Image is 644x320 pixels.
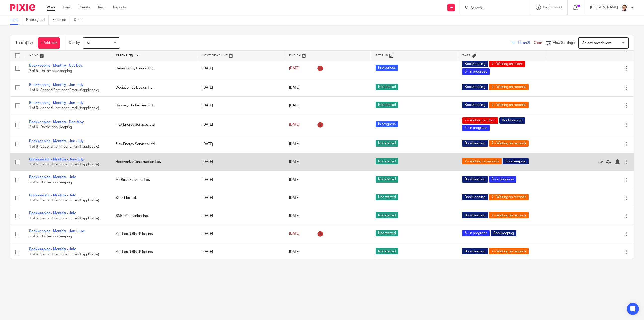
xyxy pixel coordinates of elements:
span: Bookkeeping [499,117,525,124]
td: [DATE] [197,225,284,243]
a: Email [63,5,71,10]
span: 7 - Waiting on client [489,61,525,67]
span: 6 - In progress [462,125,490,131]
a: Bookkeeping - Monthly - July [29,175,76,179]
a: Work [47,5,55,10]
span: Select saved view [582,41,611,45]
a: Bookkeeping - Monthly - Jun-July [29,101,84,105]
td: Flex Energy Services Ltd. [111,135,197,153]
span: Get Support [543,6,562,9]
span: [DATE] [289,160,300,164]
span: [DATE] [289,142,300,146]
td: [DATE] [197,153,284,171]
a: Mark as done [598,159,606,164]
span: Bookkeeping [462,140,488,147]
a: Clients [79,5,90,10]
span: Bookkeeping [503,158,529,164]
span: (2) [526,41,530,45]
span: 2 - Waiting on records [489,212,529,218]
span: Not started [376,84,398,90]
td: Slick Fits Ltd. [111,189,197,207]
span: [DATE] [289,104,300,107]
span: 6 - In progress [462,68,490,75]
img: Jayde%20Headshot.jpg [620,4,628,12]
span: (22) [26,41,33,45]
td: [DATE] [197,115,284,135]
td: Heatworks Construction Ltd. [111,153,197,171]
span: Bookkeeping [462,194,488,200]
p: [PERSON_NAME] [590,5,618,10]
span: In progress [376,121,398,127]
td: [DATE] [197,58,284,79]
span: 1 of 6 · Second Reminder Email (if applicable) [29,145,99,148]
td: Flex Energy Services Ltd. [111,115,197,135]
a: Bookkeeping - Monthly - July [29,194,76,197]
a: Clear [534,41,542,45]
img: Pixie [10,4,35,11]
span: 2 - Waiting on records [489,248,529,254]
td: Deviation By Design Inc. [111,79,197,96]
td: SMC Mechanical Inc. [111,207,197,225]
a: Reassigned [26,15,49,25]
span: Bookkeeping [462,102,488,108]
span: Not started [376,102,398,108]
span: Tags [462,54,471,57]
span: 1 of 6 · Second Reminder Email (if applicable) [29,199,99,202]
a: Bookkeeping - Monthly - July [29,247,76,251]
span: 1 of 6 · Second Reminder Email (if applicable) [29,253,99,256]
span: Bookkeeping [462,61,488,67]
span: [DATE] [289,86,300,89]
span: 2 - Waiting on records [489,102,529,108]
a: + Add task [38,37,60,49]
span: [DATE] [289,250,300,254]
td: [DATE] [197,135,284,153]
span: [DATE] [289,123,300,126]
a: To do [10,15,22,25]
td: [DATE] [197,171,284,189]
span: 2 - Waiting on records [489,194,529,200]
a: Bookkeeping - Monthly - Jun-July [29,139,84,143]
span: Bookkeeping [462,212,488,218]
span: Bookkeeping [491,230,516,236]
td: Zip Ties N Bias Plies Inc. [111,243,197,261]
span: 2 of 6 · Do the bookkeeping [29,181,72,184]
span: 1 of 6 · Second Reminder Email (if applicable) [29,217,99,220]
span: Not started [376,158,398,164]
span: [DATE] [289,232,300,236]
td: Zip Ties N Bias Plies Inc. [111,225,197,243]
span: 6 - In progress [462,230,490,236]
a: Team [97,5,106,10]
span: View Settings [553,41,575,45]
td: [DATE] [197,97,284,115]
span: [DATE] [289,67,300,70]
a: Snoozed [52,15,70,25]
span: [DATE] [289,214,300,218]
span: Not started [376,140,398,147]
span: 2 of 5 · Do the bookkeeping [29,69,72,73]
td: [DATE] [197,189,284,207]
td: [DATE] [197,243,284,261]
span: [DATE] [289,196,300,200]
p: Due by [69,40,80,45]
span: 2 - Waiting on records [489,140,529,147]
td: McRako Services Ltd. [111,171,197,189]
span: Filter [518,41,534,45]
span: 1 of 6 · Second Reminder Email (if applicable) [29,106,99,110]
span: 2 - Waiting on records [489,84,529,90]
span: Bookkeeping [462,176,488,183]
a: Reports [113,5,126,10]
a: Bookkeeping - Monthly - Oct-Dec [29,64,83,67]
h1: To do [15,40,33,46]
span: 7 - Waiting on client [462,117,498,124]
span: Not started [376,194,398,200]
span: Not started [376,248,398,254]
span: Not started [376,230,398,236]
span: 2 - Waiting on records [462,158,502,164]
a: Bookkeeping - Monthly - Jan-June [29,229,85,233]
span: 2 of 6 · Do the bookkeeping [29,126,72,129]
td: Dymasyn Industries Ltd. [111,97,197,115]
span: Not started [376,212,398,218]
span: 1 of 6 · Second Reminder Email (if applicable) [29,88,99,92]
span: [DATE] [289,178,300,182]
a: Bookkeeping - Monthly - July [29,211,76,215]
